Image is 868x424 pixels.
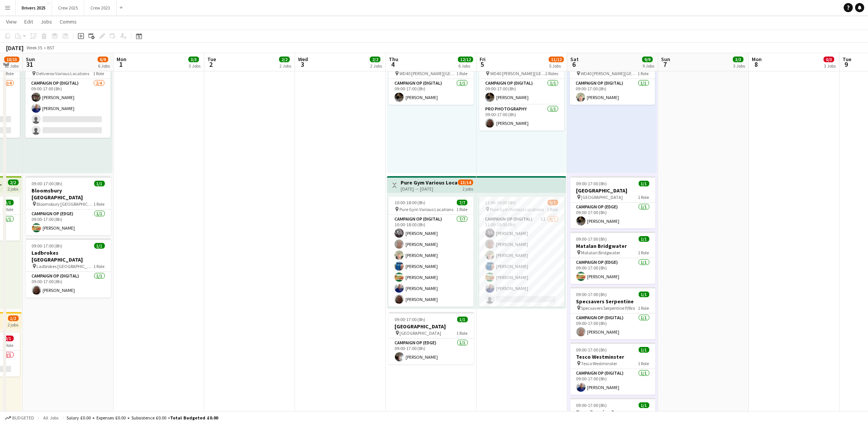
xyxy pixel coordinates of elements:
div: 2 Jobs [279,63,291,69]
span: Fri [480,56,486,63]
app-job-card: 09:00-17:00 (8h)1/1[GEOGRAPHIC_DATA] [GEOGRAPHIC_DATA]1 RoleCampaign Op (Edge)1/109:00-17:00 (8h)... [570,176,655,229]
h3: Pure Gym Various Locations [401,179,457,186]
span: 2/2 [279,57,290,62]
span: 1 Role [3,206,14,212]
span: 1/1 [639,347,649,353]
span: 1/1 [94,243,105,249]
app-card-role: Campaign Op (Edge)1/109:00-17:00 (8h)[PERSON_NAME] [570,258,655,284]
span: Sun [26,56,35,63]
span: Pure Gym Various Locations [490,206,544,212]
app-job-card: 09:00-17:00 (8h)1/1 WD40 [PERSON_NAME][GEOGRAPHIC_DATA]1 RoleCampaign Op (Digital)1/109:00-17:00 ... [388,61,473,105]
div: 2 jobs [8,321,19,328]
app-job-card: 09:00-17:00 (8h)1/1Bloomsbury [GEOGRAPHIC_DATA] Bloomsbury [GEOGRAPHIC_DATA]1 RoleCampaign Op (Ed... [26,176,111,235]
app-card-role: Campaign Op (Edge)1/109:00-17:00 (8h)[PERSON_NAME] [389,339,474,364]
span: Week 35 [25,45,44,50]
div: 6 Jobs [98,63,110,69]
span: 6 [569,60,579,69]
app-card-role: Campaign Op (Edge)1/109:00-17:00 (8h)[PERSON_NAME] [570,203,655,229]
span: 0/1 [3,336,14,341]
span: 1 Role [3,71,14,76]
span: WD40 [PERSON_NAME][GEOGRAPHIC_DATA] [581,71,638,76]
span: 11/12 [549,57,564,62]
div: Salary £0.00 + Expenses £0.00 + Subsistence £0.00 = [66,415,218,421]
span: [GEOGRAPHIC_DATA] [581,194,623,200]
app-card-role: Campaign Op (Digital)1I6/711:00-19:00 (8h)[PERSON_NAME][PERSON_NAME][PERSON_NAME][PERSON_NAME][PE... [479,215,564,307]
span: 3 [297,60,308,69]
h3: Ladbrokes [GEOGRAPHIC_DATA] [26,249,111,263]
span: 1/1 [639,402,649,408]
span: Deliveroo Various Locations [36,71,90,76]
app-job-card: 09:00-17:00 (8h)1/1Ladbrokes [GEOGRAPHIC_DATA] Ladbrokes [GEOGRAPHIC_DATA]1 RoleCampaign Op (Digi... [26,238,111,298]
span: Total Budgeted £0.00 [170,415,218,421]
div: 2 jobs [462,185,473,192]
app-card-role: Campaign Op (Digital)1/109:00-17:00 (8h)[PERSON_NAME] [570,79,655,105]
span: WD40 [PERSON_NAME][GEOGRAPHIC_DATA] [490,71,545,76]
h3: Matalan Bridgwater [570,243,655,249]
div: BST [47,45,55,50]
span: WD40 [PERSON_NAME][GEOGRAPHIC_DATA] [399,71,456,76]
h3: [GEOGRAPHIC_DATA] [389,323,474,330]
span: Sat [570,56,579,63]
span: Matalan Bridgwater [581,250,620,255]
span: Mon [752,56,762,63]
a: View [3,17,20,27]
button: Crew 2025 [52,0,84,15]
span: 10/15 [4,57,19,62]
span: 1 Role [638,305,649,311]
span: 09:00-17:00 (8h) [32,181,63,186]
span: 1 Role [638,71,649,76]
span: Tue [207,56,216,63]
h3: [GEOGRAPHIC_DATA] [570,187,655,194]
app-job-card: 10:00-18:00 (8h)7/7 Pure Gym Various Locations1 RoleCampaign Op (Digital)7/710:00-18:00 (8h)[PERS... [388,197,473,307]
span: 10:00-18:00 (8h) [395,200,425,205]
span: 1 Role [547,206,558,212]
span: 3/3 [733,57,743,62]
span: 1/1 [639,181,649,186]
span: 09:00-17:00 (8h) [576,402,607,408]
span: 3/3 [188,57,199,62]
app-card-role: Campaign Op (Digital)1/109:00-17:00 (8h)[PERSON_NAME] [570,314,655,339]
span: 1 Role [456,206,467,212]
span: 09:00-17:00 (8h) [576,181,607,186]
app-job-card: 09:00-17:00 (8h)1/1Tesco Westminster Tesco Westminster1 RoleCampaign Op (Digital)1/109:00-17:00 (... [570,342,655,395]
div: [DATE] [6,44,24,52]
span: 2 [206,60,216,69]
span: 1/1 [639,236,649,242]
button: Crew 2023 [84,0,117,15]
a: Jobs [38,17,55,27]
span: 4 [388,60,398,69]
span: 09:00-17:00 (8h) [576,347,607,353]
span: 2/2 [8,180,19,185]
span: 6/7 [548,200,558,205]
span: Tesco Westminster [581,361,617,366]
app-job-card: 09:00-17:00 (8h)1/1Specsavers Serpentine Specsavers Serpentine P/Bro1 RoleCampaign Op (Digital)1/... [570,287,655,339]
span: 1 Role [93,71,104,76]
span: 09:00-17:00 (8h) [576,236,607,242]
a: Edit [21,17,36,27]
div: 3 Jobs [824,63,836,69]
span: 1 Role [456,71,467,76]
div: 5 Jobs [549,63,563,69]
span: 1/1 [94,181,105,186]
div: [DATE] → [DATE] [401,186,457,192]
span: 6/9 [98,57,108,62]
span: 1 Role [457,330,468,336]
span: 2/2 [370,57,380,62]
app-job-card: 11:00-19:00 (8h)6/7 Pure Gym Various Locations1 RoleCampaign Op (Digital)1I6/711:00-19:00 (8h)[PE... [479,197,564,307]
div: 2 jobs [8,185,19,192]
span: Jobs [41,18,52,25]
span: Edit [24,18,33,25]
h3: Tesco Westminster [570,353,655,360]
app-job-card: 09:00-17:00 (8h)1/1[GEOGRAPHIC_DATA] [GEOGRAPHIC_DATA]1 RoleCampaign Op (Edge)1/109:00-17:00 (8h)... [389,312,474,364]
div: 3 Jobs [733,63,745,69]
span: 1/1 [3,200,14,205]
button: Drivers 2025 [16,0,52,15]
span: 1/1 [457,317,468,322]
span: Specsavers Serpentine P/Bro [581,305,635,311]
span: Comms [60,18,77,25]
span: 9/9 [642,57,653,62]
span: View [6,18,17,25]
span: 1/1 [639,292,649,297]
